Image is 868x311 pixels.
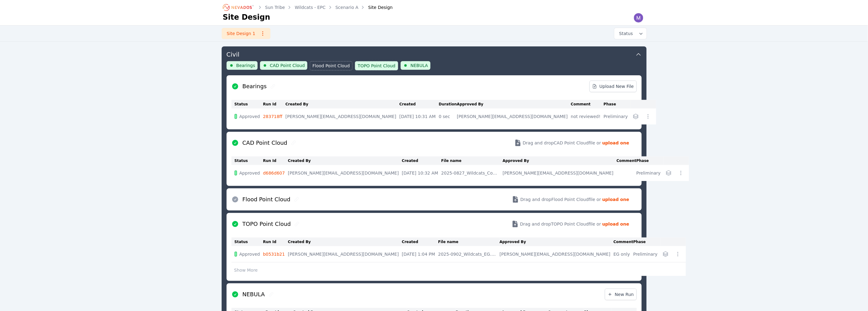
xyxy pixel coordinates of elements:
[503,165,617,181] td: [PERSON_NAME][EMAIL_ADDRESS][DOMAIN_NAME]
[288,246,402,262] td: [PERSON_NAME][EMAIL_ADDRESS][DOMAIN_NAME]
[520,221,601,227] span: Drag and drop TOPO Point Cloud file or
[232,100,263,108] th: Status
[243,290,265,299] h2: NEBULA
[336,4,359,10] a: Scenario A
[604,100,631,108] th: Phase
[399,100,439,108] th: Created
[402,156,441,165] th: Created
[503,156,617,165] th: Approved By
[602,196,629,203] strong: upload one
[636,170,661,176] div: Preliminary
[571,100,604,108] th: Comment
[288,156,402,165] th: Created By
[402,238,438,246] th: Created
[232,156,263,165] th: Status
[634,13,644,23] img: Madeline Koldos
[265,4,285,10] a: Sun Tribe
[457,100,571,108] th: Approved By
[243,82,267,91] h2: Bearings
[358,63,395,69] span: TOPO Point Cloud
[500,246,613,262] td: [PERSON_NAME][EMAIL_ADDRESS][DOMAIN_NAME]
[243,195,290,204] h2: Flood Point Cloud
[605,289,637,300] a: New Run
[263,100,286,108] th: Run Id
[295,4,325,10] a: Wildcats - EPC
[263,252,285,257] a: b0531b21
[504,215,637,233] button: Drag and dropTOPO Point Cloudfile or upload one
[286,100,399,108] th: Created By
[232,238,263,246] th: Status
[360,4,393,10] div: Site Design
[636,156,664,165] th: Phase
[441,170,500,176] div: 2025-0827_Wildcats_CogoExport.csv
[604,113,628,120] div: Preliminary
[602,140,629,146] strong: upload one
[614,28,647,39] button: Status
[223,12,271,22] h1: Site Design
[439,100,457,108] th: Duration
[263,171,285,175] a: d686d607
[222,28,271,39] a: Site Design 1
[288,165,402,181] td: [PERSON_NAME][EMAIL_ADDRESS][DOMAIN_NAME]
[243,139,287,147] h2: CAD Point Cloud
[608,291,634,297] span: New Run
[633,251,658,257] div: Preliminary
[523,140,601,146] span: Drag and drop CAD Point Cloud file or
[402,246,438,262] td: [DATE] 1:04 PM
[439,113,454,120] div: 0 sec
[438,251,496,257] div: 2025-0902_Wildcats_EG.csv
[633,238,661,246] th: Phase
[239,251,260,257] span: Approved
[504,191,637,208] button: Drag and dropFlood Point Cloudfile or upload one
[288,238,402,246] th: Created By
[227,50,239,59] h3: Civil
[313,63,350,69] span: Flood Point Cloud
[500,238,613,246] th: Approved By
[507,134,637,152] button: Drag and dropCAD Point Cloudfile or upload one
[590,81,637,92] a: Upload New File
[592,83,634,89] span: Upload New File
[520,196,601,203] span: Drag and drop Flood Point Cloud file or
[457,108,571,124] td: [PERSON_NAME][EMAIL_ADDRESS][DOMAIN_NAME]
[223,2,393,12] nav: Breadcrumb
[263,156,288,165] th: Run Id
[270,62,305,69] span: CAD Point Cloud
[263,114,282,119] a: 283718ff
[232,264,261,276] button: Show More
[613,238,633,246] th: Comment
[239,170,260,176] span: Approved
[399,108,439,124] td: [DATE] 10:31 AM
[571,113,601,120] div: not reviewed!
[402,165,441,181] td: [DATE] 10:32 AM
[617,156,636,165] th: Comment
[227,46,642,61] button: Civil
[263,238,288,246] th: Run Id
[441,156,503,165] th: File name
[236,62,255,69] span: Bearings
[411,62,428,69] span: NEBULA
[243,220,291,228] h2: TOPO Point Cloud
[286,108,399,124] td: [PERSON_NAME][EMAIL_ADDRESS][DOMAIN_NAME]
[239,113,260,120] span: Approved
[602,221,629,227] strong: upload one
[617,30,633,37] span: Status
[438,238,500,246] th: File name
[613,251,630,257] div: EG only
